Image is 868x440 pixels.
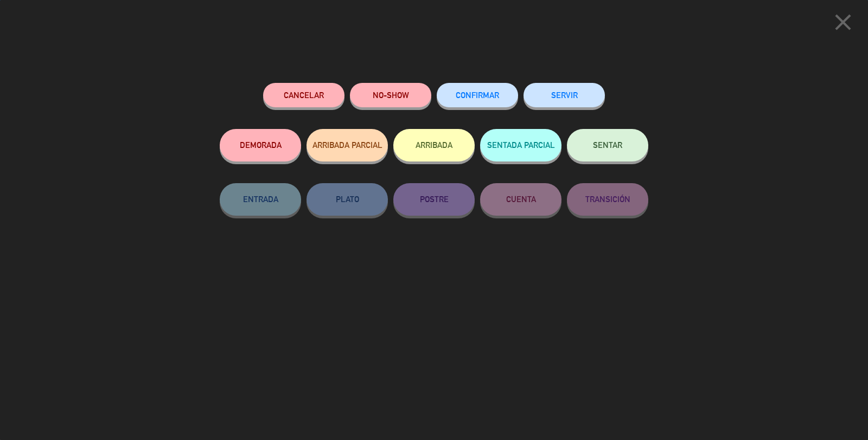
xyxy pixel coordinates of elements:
button: PLATO [307,183,388,216]
button: Cancelar [263,83,344,107]
button: ARRIBADA [393,129,475,161]
span: ARRIBADA PARCIAL [312,140,382,150]
button: SENTAR [567,129,648,161]
span: CONFIRMAR [456,90,499,100]
button: NO-SHOW [350,83,431,107]
button: ARRIBADA PARCIAL [307,129,388,161]
button: SENTADA PARCIAL [480,129,561,161]
button: DEMORADA [220,129,301,161]
button: POSTRE [393,183,475,216]
button: ENTRADA [220,183,301,216]
span: SENTAR [593,140,622,150]
button: CONFIRMAR [437,83,518,107]
button: close [826,8,860,40]
button: TRANSICIÓN [567,183,648,216]
button: SERVIR [524,83,605,107]
button: CUENTA [480,183,561,216]
i: close [829,9,857,36]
